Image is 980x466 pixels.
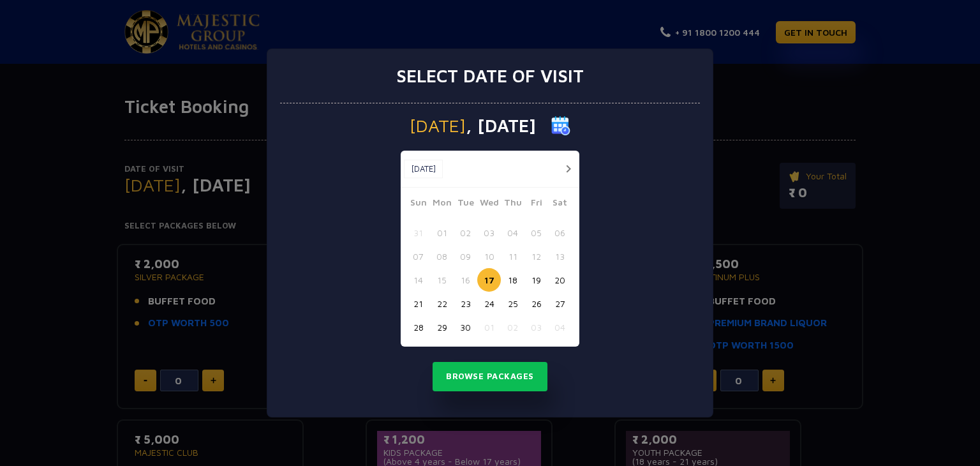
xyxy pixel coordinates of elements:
span: Wed [477,195,501,213]
button: 13 [548,244,572,268]
button: 04 [548,315,572,339]
button: 18 [501,268,524,292]
span: , [DATE] [466,117,536,135]
button: 31 [406,221,430,244]
span: Sun [406,195,430,213]
button: 23 [454,292,477,315]
button: 15 [430,268,454,292]
button: 29 [430,315,454,339]
button: 02 [501,315,524,339]
button: 14 [406,268,430,292]
span: Sat [548,195,572,213]
button: 19 [524,268,548,292]
button: 12 [524,244,548,268]
button: 28 [406,315,430,339]
span: Fri [524,195,548,213]
button: 02 [454,221,477,244]
button: 05 [524,221,548,244]
button: 16 [454,268,477,292]
button: 26 [524,292,548,315]
button: 30 [454,315,477,339]
span: [DATE] [410,117,466,135]
button: 03 [524,315,548,339]
button: 20 [548,268,572,292]
button: 03 [477,221,501,244]
button: 25 [501,292,524,315]
h3: Select date of visit [396,65,584,87]
button: Browse Packages [433,362,547,391]
button: 10 [477,244,501,268]
button: 09 [454,244,477,268]
button: 04 [501,221,524,244]
button: 01 [430,221,454,244]
button: 01 [477,315,501,339]
span: Thu [501,195,524,213]
span: Tue [454,195,477,213]
button: 24 [477,292,501,315]
button: 21 [406,292,430,315]
button: [DATE] [404,160,443,179]
button: 07 [406,244,430,268]
button: 22 [430,292,454,315]
button: 17 [477,268,501,292]
button: 06 [548,221,572,244]
button: 27 [548,292,572,315]
img: calender icon [551,116,570,135]
button: 11 [501,244,524,268]
span: Mon [430,195,454,213]
button: 08 [430,244,454,268]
